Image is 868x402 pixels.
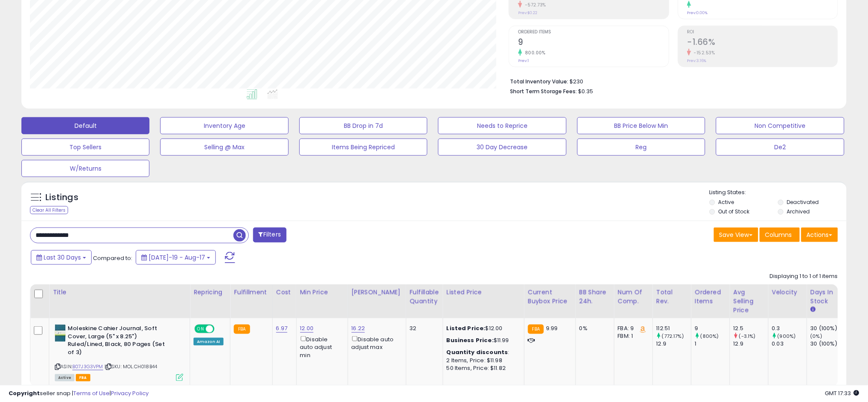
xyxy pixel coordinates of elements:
[68,325,172,358] b: Moleskine Cahier Journal, Soft Cover, Large (5" x 8.25") Ruled/Lined, Black, 80 Pages (Set of 3)
[518,10,537,15] small: Prev: $0.22
[662,333,684,340] small: (772.17%)
[213,325,227,333] span: OFF
[31,250,92,265] button: Last 30 Days
[714,228,758,242] button: Save View
[687,58,707,63] small: Prev: 3.16%
[76,374,90,381] span: FBA
[522,50,546,56] small: 800.00%
[300,288,344,297] div: Min Price
[194,338,224,346] div: Amazon AI
[656,340,691,348] div: 12.9
[716,117,844,134] button: Non Competitive
[299,139,427,156] button: Items Being Repriced
[234,288,268,297] div: Fulfillment
[160,139,288,156] button: Selling @ Max
[578,87,593,95] span: $0.35
[695,325,730,332] div: 9
[438,117,566,134] button: Needs to Reprice
[149,253,205,262] span: [DATE]-19 - Aug-17
[765,231,792,239] span: Columns
[253,228,286,242] button: Filters
[195,325,206,333] span: ON
[579,288,611,306] div: BB Share 24h.
[234,325,250,334] small: FBA
[577,139,705,156] button: Reg
[577,117,705,134] button: BB Price Below Min
[739,333,756,340] small: (-3.1%)
[734,288,765,315] div: Avg Selling Price
[710,189,847,197] p: Listing States:
[136,250,216,265] button: [DATE]-19 - Aug-17
[772,288,803,297] div: Velocity
[618,332,646,340] div: FBM: 1
[701,333,719,340] small: (800%)
[53,288,186,297] div: Title
[656,325,691,332] div: 112.51
[111,389,149,397] a: Privacy Policy
[352,324,365,333] a: 16.22
[719,198,734,206] label: Active
[194,288,227,297] div: Repricing
[801,228,838,242] button: Actions
[352,288,403,297] div: [PERSON_NAME]
[770,272,838,281] div: Displaying 1 to 1 of 1 items
[518,58,529,63] small: Prev: 1
[787,208,810,215] label: Archived
[104,363,157,370] span: | SKU: MOL.CH018B44
[691,50,715,56] small: -152.53%
[55,325,66,342] img: 31GUSnqs1wL._SL40_.jpg
[687,37,838,49] h2: -1.66%
[618,325,646,332] div: FBA: 9
[72,363,103,370] a: B07J3G3VPM
[447,324,486,332] b: Listed Price:
[546,324,558,332] span: 9.99
[276,324,288,333] a: 6.97
[438,139,566,156] button: 30 Day Decrease
[656,288,688,306] div: Total Rev.
[719,208,750,215] label: Out of Stock
[73,389,110,397] a: Terms of Use
[276,288,293,297] div: Cost
[618,288,649,306] div: Num of Comp.
[760,228,800,242] button: Columns
[21,160,149,177] button: W/Returns
[9,390,149,398] div: seller snap | |
[695,288,726,306] div: Ordered Items
[21,139,149,156] button: Top Sellers
[447,337,518,344] div: $11.99
[410,288,439,306] div: Fulfillable Quantity
[811,325,845,332] div: 30 (100%)
[579,325,608,332] div: 0%
[811,306,816,313] small: Days In Stock.
[300,334,341,359] div: Disable auto adjust min
[528,325,544,334] small: FBA
[447,357,518,364] div: 2 Items, Price: $11.98
[716,139,844,156] button: De2
[410,325,436,332] div: 32
[510,88,577,95] b: Short Term Storage Fees:
[9,389,40,397] strong: Copyright
[45,192,78,204] h5: Listings
[772,325,807,332] div: 0.3
[734,340,768,348] div: 12.9
[21,117,149,134] button: Default
[695,340,730,348] div: 1
[300,324,314,333] a: 12.00
[510,76,832,86] li: $230
[352,334,400,351] div: Disable auto adjust max
[299,117,427,134] button: BB Drop in 7d
[811,288,842,306] div: Days In Stock
[518,30,668,35] span: Ordered Items
[55,374,75,381] span: All listings currently available for purchase on Amazon
[447,349,518,356] div: :
[518,37,668,49] h2: 9
[522,2,546,8] small: -572.73%
[825,389,859,397] span: 2025-09-17 17:33 GMT
[734,325,768,332] div: 12.5
[772,340,807,348] div: 0.03
[44,253,81,262] span: Last 30 Days
[160,117,288,134] button: Inventory Age
[778,333,796,340] small: (900%)
[93,254,132,262] span: Compared to:
[811,340,845,348] div: 30 (100%)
